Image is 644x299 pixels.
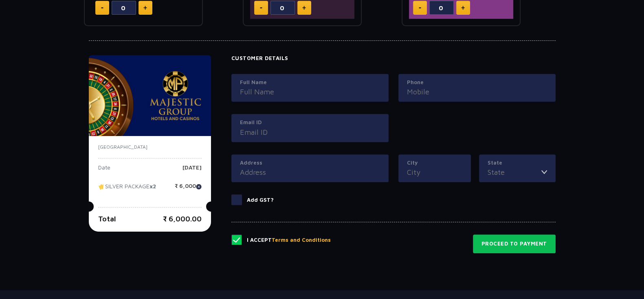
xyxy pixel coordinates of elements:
p: ₹ 6,000 [175,183,202,195]
button: Terms and Conditions [272,236,331,244]
h4: Customer Details [231,55,556,62]
img: plus [302,6,306,10]
input: Full Name [240,86,380,97]
p: Date [98,165,110,177]
input: Address [240,167,380,178]
img: toggler icon [541,167,547,178]
img: tikcet [98,183,105,190]
p: Total [98,213,116,224]
img: majesticPride-banner [89,55,211,136]
p: [DATE] [182,165,202,177]
label: City [407,159,462,167]
strong: x2 [149,183,156,190]
label: State [488,159,547,167]
input: Mobile [407,86,547,97]
p: I Accept [247,236,331,244]
p: [GEOGRAPHIC_DATA] [98,143,202,151]
label: Email ID [240,118,380,127]
label: Phone [407,78,547,87]
img: minus [101,7,103,9]
p: Add GST? [247,196,274,204]
p: SILVER PACKAGE [98,183,156,195]
input: Email ID [240,127,380,138]
img: minus [419,7,421,9]
p: ₹ 6,000.00 [163,213,202,224]
img: minus [260,7,262,9]
input: State [488,167,541,178]
label: Full Name [240,78,380,87]
button: Proceed to Payment [473,234,556,253]
input: City [407,167,462,178]
img: plus [461,6,465,10]
img: plus [143,6,147,10]
label: Address [240,159,380,167]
